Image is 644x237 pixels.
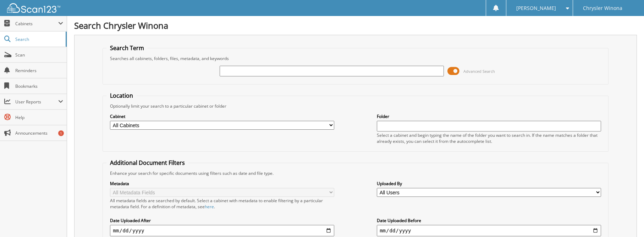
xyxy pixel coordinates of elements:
[106,44,148,52] legend: Search Term
[516,6,556,10] span: [PERSON_NAME]
[106,55,604,61] div: Searches all cabinets, folders, files, metadata, and keywords
[110,225,334,236] input: start
[463,69,495,74] span: Advanced Search
[110,181,334,187] label: Metadata
[377,113,601,119] label: Folder
[15,99,58,105] span: User Reports
[110,198,334,210] div: All metadata fields are searched by default. Select a cabinet with metadata to enable filtering b...
[58,130,64,136] div: 1
[15,21,58,27] span: Cabinets
[110,217,334,223] label: Date Uploaded After
[74,20,637,31] h1: Search Chrysler Winona
[15,130,63,136] span: Announcements
[106,103,604,109] div: Optionally limit your search to a particular cabinet or folder
[106,92,137,99] legend: Location
[15,52,63,58] span: Scan
[110,113,334,119] label: Cabinet
[15,114,63,120] span: Help
[377,181,601,187] label: Uploaded By
[15,36,62,42] span: Search
[15,83,63,89] span: Bookmarks
[106,170,604,176] div: Enhance your search for specific documents using filters such as date and file type.
[377,217,601,223] label: Date Uploaded Before
[377,225,601,236] input: end
[106,159,188,167] legend: Additional Document Filters
[583,6,622,10] span: Chrysler Winona
[15,68,63,74] span: Reminders
[377,132,601,144] div: Select a cabinet and begin typing the name of the folder you want to search in. If the name match...
[7,3,60,13] img: scan123-logo-white.svg
[205,204,214,210] a: here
